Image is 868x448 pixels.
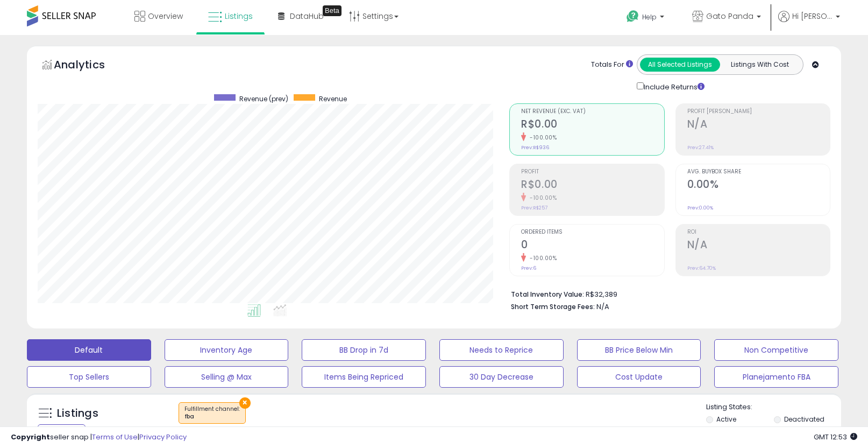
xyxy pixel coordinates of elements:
h2: N/A [687,239,830,253]
small: Prev: 64.70% [687,265,716,271]
span: Hi [PERSON_NAME] [792,11,833,22]
span: Profit [521,169,664,175]
button: Selling @ Max [165,366,289,388]
span: Gato Panda [706,11,753,22]
h2: R$0.00 [521,178,664,193]
button: BB Price Below Min [577,339,701,361]
button: Needs to Reprice [439,339,564,361]
li: R$32,389 [511,287,822,300]
span: Net Revenue (Exc. VAT) [521,109,664,115]
button: Items Being Repriced [302,366,426,388]
p: Listing States: [706,402,842,412]
button: BB Drop in 7d [302,339,426,361]
small: -100.00% [526,254,557,262]
button: 30 Day Decrease [439,366,564,388]
button: Planejamento FBA [714,366,838,388]
span: Ordered Items [521,229,664,235]
button: Non Competitive [714,339,838,361]
span: ROI [687,229,830,235]
span: DataHub [290,11,324,22]
a: Help [618,2,675,35]
i: Get Help [626,10,639,23]
span: Revenue (prev) [239,94,288,103]
span: Revenue [319,94,347,103]
h5: Analytics [54,57,126,75]
h2: N/A [687,118,830,132]
span: Listings [225,11,253,22]
button: Cost Update [577,366,701,388]
span: Overview [148,11,183,22]
button: Top Sellers [27,366,151,388]
a: Hi [PERSON_NAME] [778,11,840,35]
label: Active [716,415,736,424]
button: All Selected Listings [640,58,720,72]
small: -100.00% [526,194,557,202]
strong: Copyright [11,432,50,442]
h5: Listings [57,406,98,421]
span: Help [642,12,657,22]
button: Default [27,339,151,361]
small: Prev: 0.00% [687,205,713,211]
h2: R$0.00 [521,118,664,132]
span: 2025-09-16 12:53 GMT [814,432,857,442]
h2: 0.00% [687,178,830,193]
div: Totals For [591,60,633,70]
button: × [239,397,251,409]
span: Avg. Buybox Share [687,169,830,175]
span: Fulfillment channel : [184,405,240,421]
label: Deactivated [784,415,824,424]
h2: 0 [521,239,664,253]
button: Listings With Cost [720,58,800,72]
small: Prev: 27.41% [687,144,714,151]
b: Short Term Storage Fees: [511,302,595,311]
div: Tooltip anchor [323,5,341,16]
a: Privacy Policy [139,432,187,442]
b: Total Inventory Value: [511,290,584,299]
span: N/A [596,302,609,312]
div: fba [184,413,240,421]
a: Terms of Use [92,432,138,442]
small: -100.00% [526,134,557,142]
small: Prev: R$936 [521,144,549,151]
div: Clear All Filters [38,424,86,435]
small: Prev: 6 [521,265,536,271]
small: Prev: R$257 [521,205,547,211]
span: Profit [PERSON_NAME] [687,109,830,115]
div: Include Returns [629,80,717,93]
div: seller snap | | [11,432,187,443]
button: Inventory Age [165,339,289,361]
